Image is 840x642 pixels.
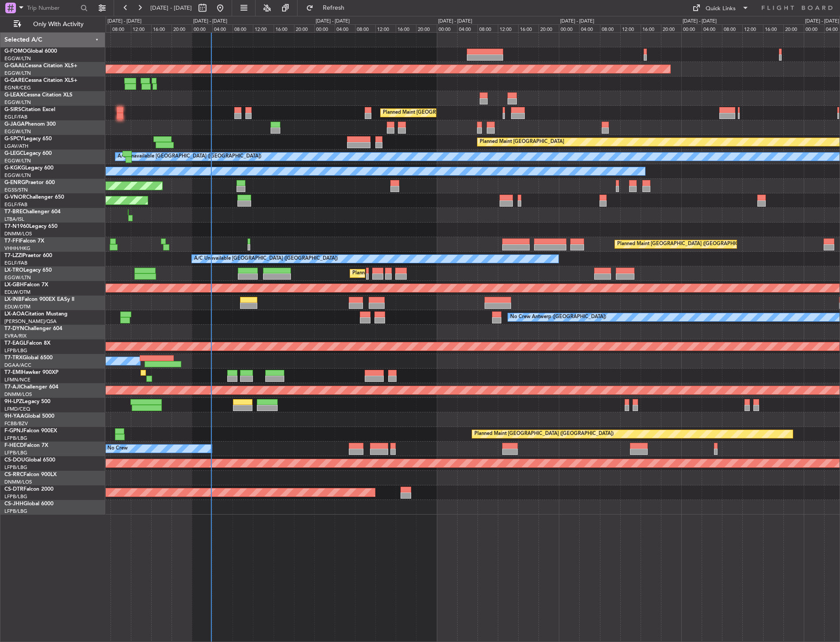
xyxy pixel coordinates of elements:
[4,136,23,142] span: G-SPCY
[4,487,23,492] span: CS-DTR
[4,158,31,164] a: EGGW/LTN
[23,21,93,27] span: Only With Activity
[4,472,57,477] a: CS-RRCFalcon 900LX
[131,24,151,32] div: 12:00
[498,24,518,32] div: 12:00
[314,24,335,32] div: 00:00
[4,231,32,237] a: DNMM/LOS
[510,311,606,324] div: No Crew Antwerp ([GEOGRAPHIC_DATA])
[742,24,763,32] div: 12:00
[4,78,25,83] span: G-GARE
[4,282,48,288] a: LX-GBHFalcon 7X
[355,24,375,32] div: 08:00
[4,326,24,331] span: T7-DYN
[477,24,498,32] div: 08:00
[27,1,78,15] input: Trip Number
[4,195,64,200] a: G-VNORChallenger 650
[193,18,227,25] div: [DATE] - [DATE]
[4,63,25,69] span: G-GAAL
[111,24,131,32] div: 08:00
[4,333,27,339] a: EVRA/RIX
[4,370,22,375] span: T7-EMI
[4,341,26,346] span: T7-EAGL
[4,391,32,398] a: DNMM/LOS
[4,464,27,471] a: LFPB/LBG
[4,406,30,412] a: LFMD/CEQ
[641,24,661,32] div: 16:00
[4,49,27,54] span: G-FOMO
[4,114,27,120] a: EGLF/FAB
[4,326,62,331] a: T7-DYNChallenger 604
[579,24,599,32] div: 04:00
[688,1,753,15] button: Quick Links
[4,165,25,171] span: G-KGKG
[4,99,31,106] a: EGGW/LTN
[274,24,294,32] div: 16:00
[4,143,28,150] a: LGAV/ATH
[4,414,24,419] span: 9H-YAA
[10,17,96,31] button: Only With Activity
[212,24,233,32] div: 04:00
[4,420,28,427] a: FCBB/BZV
[4,414,54,419] a: 9H-YAAGlobal 5000
[681,24,702,32] div: 00:00
[4,428,23,434] span: F-GPNJ
[4,209,23,215] span: T7-BRE
[4,216,24,223] a: LTBA/ISL
[4,435,27,442] a: LFPB/LBG
[233,24,253,32] div: 08:00
[194,252,338,265] div: A/C Unavailable [GEOGRAPHIC_DATA] ([GEOGRAPHIC_DATA])
[438,18,472,25] div: [DATE] - [DATE]
[480,135,564,149] div: Planned Maint [GEOGRAPHIC_DATA]
[107,442,128,455] div: No Crew
[4,487,53,492] a: CS-DTRFalcon 2000
[4,209,61,215] a: T7-BREChallenger 604
[118,150,261,163] div: A/C Unavailable [GEOGRAPHIC_DATA] ([GEOGRAPHIC_DATA])
[4,362,31,369] a: DGAA/ACC
[4,253,23,258] span: T7-LZZI
[151,24,172,32] div: 16:00
[4,195,26,200] span: G-VNOR
[617,238,756,251] div: Planned Maint [GEOGRAPHIC_DATA] ([GEOGRAPHIC_DATA])
[457,24,477,32] div: 04:00
[4,450,27,456] a: LFPB/LBG
[518,24,538,32] div: 16:00
[315,5,352,11] span: Refresh
[4,493,27,500] a: LFPB/LBG
[192,24,212,32] div: 00:00
[600,24,620,32] div: 08:00
[4,443,48,448] a: F-HECDFalcon 7X
[4,341,50,346] a: T7-EAGLFalcon 8X
[559,24,579,32] div: 00:00
[335,24,355,32] div: 04:00
[620,24,641,32] div: 12:00
[4,238,44,244] a: T7-FFIFalcon 7X
[4,122,25,127] span: G-JAGA
[4,63,77,69] a: G-GAALCessna Citation XLS+
[4,377,31,383] a: LFMN/NCE
[4,201,27,208] a: EGLF/FAB
[4,136,52,142] a: G-SPCYLegacy 650
[4,399,50,404] a: 9H-LPZLegacy 500
[302,1,355,15] button: Refresh
[316,18,350,25] div: [DATE] - [DATE]
[4,224,57,229] a: T7-N1960Legacy 650
[702,24,722,32] div: 04:00
[4,122,56,127] a: G-JAGAPhenom 300
[4,268,52,273] a: LX-TROLegacy 650
[4,347,27,354] a: LFPB/LBG
[4,501,53,507] a: CS-JHHGlobal 6000
[4,187,28,193] a: EGSS/STN
[4,370,58,375] a: T7-EMIHawker 900XP
[4,238,20,244] span: T7-FFI
[4,70,31,77] a: EGGW/LTN
[4,85,31,91] a: EGNR/CEG
[150,4,192,12] span: [DATE] - [DATE]
[538,24,559,32] div: 20:00
[4,128,31,135] a: EGGW/LTN
[4,107,55,112] a: G-SIRSCitation Excel
[375,24,396,32] div: 12:00
[4,457,55,463] a: CS-DOUGlobal 6500
[763,24,783,32] div: 16:00
[4,151,23,156] span: G-LEGC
